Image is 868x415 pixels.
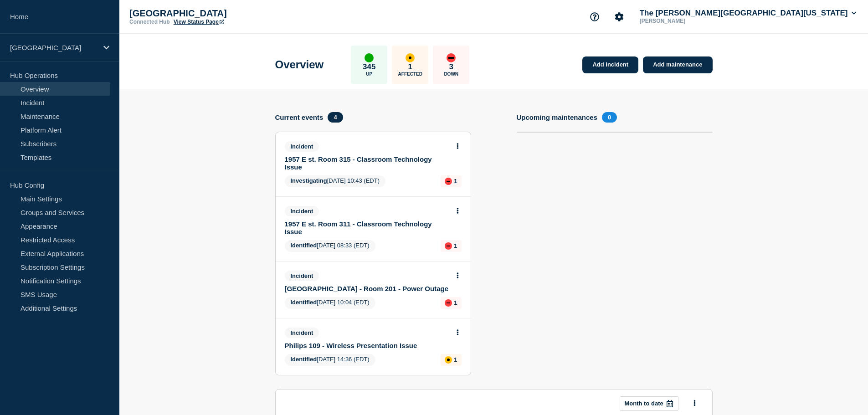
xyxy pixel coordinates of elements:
[285,354,375,366] span: [DATE] 14:36 (EDT)
[285,271,319,281] span: Incident
[638,18,733,24] p: [PERSON_NAME]
[366,72,372,77] p: Up
[285,285,449,292] a: [GEOGRAPHIC_DATA] - Room 201 - Power Outage
[285,342,449,349] a: Philips 109 - Wireless Presentation Issue
[445,242,452,250] div: down
[328,112,343,123] span: 4
[449,62,453,72] p: 3
[602,112,617,123] span: 0
[517,113,598,121] h4: Upcoming maintenances
[129,19,170,25] p: Connected Hub
[582,56,638,73] a: Add incident
[643,56,712,73] a: Add maintenance
[398,72,422,77] p: Affected
[620,396,678,411] button: Month to date
[285,220,449,236] a: 1957 E st. Room 311 - Classroom Technology Issue
[285,297,375,309] span: [DATE] 10:04 (EDT)
[291,177,327,184] span: Investigating
[454,242,457,249] p: 1
[585,7,604,26] button: Support
[285,175,386,187] span: [DATE] 10:43 (EDT)
[363,62,375,72] p: 345
[408,62,412,72] p: 1
[638,9,858,18] button: The [PERSON_NAME][GEOGRAPHIC_DATA][US_STATE]
[291,242,317,249] span: Identified
[454,178,457,184] p: 1
[275,58,324,71] h1: Overview
[445,356,452,364] div: affected
[285,328,319,338] span: Incident
[445,178,452,185] div: down
[174,19,224,25] a: View Status Page
[285,141,319,152] span: Incident
[275,113,324,121] h4: Current events
[129,8,312,19] p: [GEOGRAPHIC_DATA]
[285,155,449,171] a: 1957 E st. Room 315 - Classroom Technology Issue
[10,44,98,51] p: [GEOGRAPHIC_DATA]
[285,240,375,252] span: [DATE] 08:33 (EDT)
[454,356,457,363] p: 1
[445,299,452,307] div: down
[610,7,629,26] button: Account settings
[291,299,317,306] span: Identified
[291,356,317,363] span: Identified
[447,53,456,62] div: down
[406,53,415,62] div: affected
[454,299,457,306] p: 1
[365,53,374,62] div: up
[444,72,458,77] p: Down
[625,400,663,407] p: Month to date
[285,206,319,216] span: Incident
